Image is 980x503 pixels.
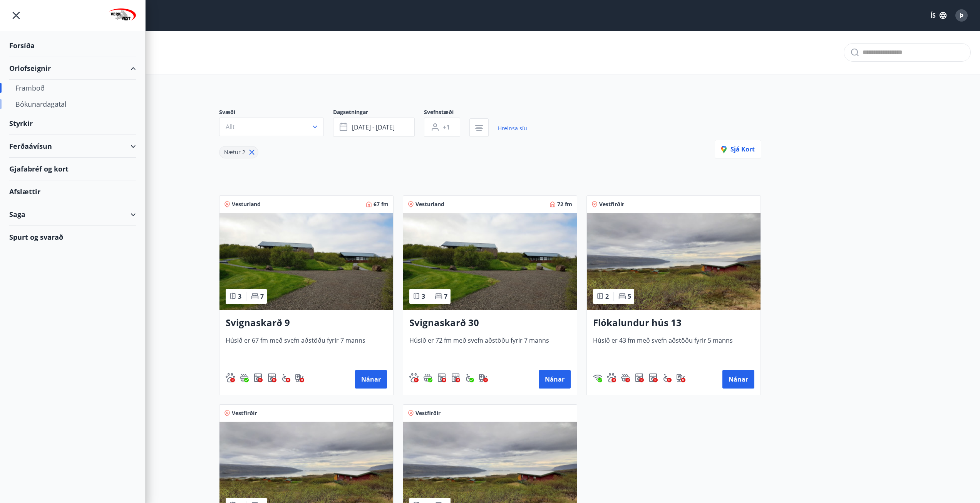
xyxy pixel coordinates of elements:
div: Hleðslustöð fyrir rafbíla [479,373,488,382]
div: Þráðlaust net [593,373,602,382]
img: 8IYIKVZQyRlUC6HQIIUSdjpPGRncJsz2RzLgWvp4.svg [465,373,474,382]
span: Vestfirðir [599,200,624,208]
div: Gæludýr [607,373,616,382]
button: +1 [424,118,460,137]
img: Dl16BY4EX9PAW649lg1C3oBuIaAsR6QVDQBO2cTm.svg [635,373,644,382]
img: nH7E6Gw2rvWFb8XaSdRp44dhkQaj4PJkOoRYItBQ.svg [295,373,304,382]
span: Húsið er 43 fm með svefn aðstöðu fyrir 5 manns [593,336,754,362]
span: Vesturland [232,200,261,208]
img: hddCLTAnxqFUMr1fxmbGG8zWilo2syolR0f9UjPn.svg [451,373,460,382]
span: Dagsetningar [333,108,424,118]
button: menu [9,8,23,22]
img: Paella dish [219,213,393,310]
span: 7 [444,292,447,301]
span: Sjá kort [721,145,755,153]
div: Heitur pottur [423,373,432,382]
div: Framboð [15,80,130,96]
button: Allt [219,118,324,136]
img: hddCLTAnxqFUMr1fxmbGG8zWilo2syolR0f9UjPn.svg [648,373,658,382]
div: Aðgengi fyrir hjólastól [281,373,290,382]
h3: Flókalundur hús 13 [593,316,754,330]
div: Aðgengi fyrir hjólastól [465,373,474,382]
img: h89QDIuHlAdpqTriuIvuEWkTH976fOgBEOOeu1mi.svg [423,373,432,382]
span: Húsið er 67 fm með svefn aðstöðu fyrir 7 manns [226,336,387,362]
div: Þurrkari [267,373,276,382]
span: +1 [443,123,450,131]
img: Dl16BY4EX9PAW649lg1C3oBuIaAsR6QVDQBO2cTm.svg [437,373,446,382]
span: Svæði [219,108,333,118]
img: 8IYIKVZQyRlUC6HQIIUSdjpPGRncJsz2RzLgWvp4.svg [662,373,672,382]
div: Styrkir [9,112,136,135]
img: pxcaIm5dSOV3FS4whs1soiYWTwFQvksT25a9J10C.svg [226,373,235,382]
button: [DATE] - [DATE] [333,118,415,137]
span: Þ [960,11,963,20]
div: Orlofseignir [9,57,136,80]
div: Afslættir [9,180,136,203]
img: HJRyFFsYp6qjeUYhR4dAD8CaCEsnIFYZ05miwXoh.svg [593,373,602,382]
span: Vesturland [415,200,444,208]
div: Heitur pottur [621,373,630,382]
button: Þ [952,6,971,25]
span: 5 [628,292,631,301]
span: 7 [260,292,264,301]
span: Vestfirðir [232,409,257,417]
span: Allt [226,123,235,131]
div: Forsíða [9,34,136,57]
div: Hleðslustöð fyrir rafbíla [295,373,304,382]
div: Gæludýr [409,373,419,382]
img: pxcaIm5dSOV3FS4whs1soiYWTwFQvksT25a9J10C.svg [409,373,419,382]
span: 3 [238,292,241,301]
img: h89QDIuHlAdpqTriuIvuEWkTH976fOgBEOOeu1mi.svg [240,373,249,382]
div: Saga [9,203,136,226]
img: hddCLTAnxqFUMr1fxmbGG8zWilo2syolR0f9UjPn.svg [267,373,276,382]
span: Vestfirðir [415,409,441,417]
span: Nætur 2 [224,148,245,156]
span: [DATE] - [DATE] [352,123,395,131]
img: Paella dish [403,213,577,310]
h3: Svignaskarð 30 [409,316,571,330]
div: Ferðaávísun [9,135,136,158]
img: nH7E6Gw2rvWFb8XaSdRp44dhkQaj4PJkOoRYItBQ.svg [676,373,685,382]
button: Nánar [539,370,571,389]
div: Þvottavél [253,373,263,382]
img: union_logo [109,8,136,24]
div: Nætur 2 [219,146,258,158]
div: Hleðslustöð fyrir rafbíla [676,373,685,382]
span: Húsið er 72 fm með svefn aðstöðu fyrir 7 manns [409,336,571,362]
span: Svefnstæði [424,108,469,118]
img: 8IYIKVZQyRlUC6HQIIUSdjpPGRncJsz2RzLgWvp4.svg [281,373,290,382]
div: Þurrkari [451,373,460,382]
img: Paella dish [587,213,761,310]
div: Bókunardagatal [15,96,130,112]
div: Þurrkari [648,373,658,382]
div: Gæludýr [226,373,235,382]
button: Nánar [355,370,387,389]
div: Aðgengi fyrir hjólastól [662,373,672,382]
img: Dl16BY4EX9PAW649lg1C3oBuIaAsR6QVDQBO2cTm.svg [253,373,263,382]
div: Gjafabréf og kort [9,158,136,180]
div: Þvottavél [437,373,446,382]
a: Hreinsa síu [498,120,527,137]
div: Spurt og svarað [9,226,136,248]
span: 72 fm [557,200,572,208]
button: ÍS [926,8,951,22]
h3: Svignaskarð 9 [226,316,387,330]
span: 2 [605,292,609,301]
button: Sjá kort [715,140,761,158]
img: h89QDIuHlAdpqTriuIvuEWkTH976fOgBEOOeu1mi.svg [621,373,630,382]
span: 3 [422,292,425,301]
div: Heitur pottur [240,373,249,382]
img: pxcaIm5dSOV3FS4whs1soiYWTwFQvksT25a9J10C.svg [607,373,616,382]
img: nH7E6Gw2rvWFb8XaSdRp44dhkQaj4PJkOoRYItBQ.svg [479,373,488,382]
div: Þvottavél [635,373,644,382]
button: Nánar [722,370,754,389]
span: 67 fm [374,200,389,208]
